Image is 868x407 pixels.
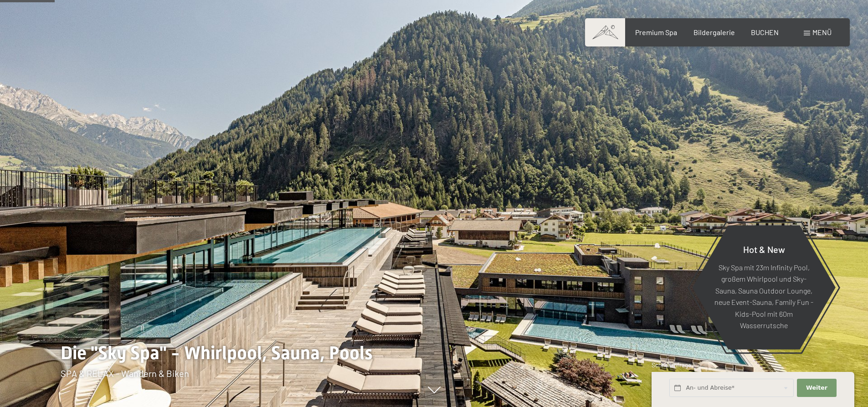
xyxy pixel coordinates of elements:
[692,225,836,350] a: Hot & New Sky Spa mit 23m Infinity Pool, großem Whirlpool und Sky-Sauna, Sauna Outdoor Lounge, ne...
[652,361,691,369] span: Schnellanfrage
[751,28,779,36] a: BUCHEN
[743,243,785,254] span: Hot & New
[812,28,832,36] span: Menü
[797,379,836,397] button: Weiter
[635,28,677,36] a: Premium Spa
[806,384,827,392] span: Weiter
[693,28,735,36] a: Bildergalerie
[714,261,813,331] p: Sky Spa mit 23m Infinity Pool, großem Whirlpool und Sky-Sauna, Sauna Outdoor Lounge, neue Event-S...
